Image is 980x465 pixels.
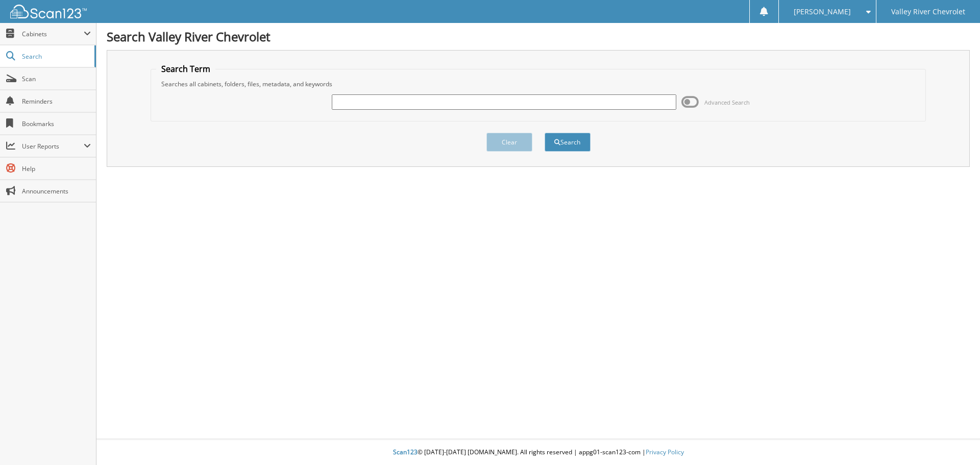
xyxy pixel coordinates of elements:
span: Scan [22,75,91,83]
iframe: Chat Widget [929,416,980,465]
span: Advanced Search [704,99,750,106]
span: [PERSON_NAME] [794,9,851,15]
div: © [DATE]-[DATE] [DOMAIN_NAME]. All rights reserved | appg01-scan123-com | [96,440,980,465]
span: Cabinets [22,30,84,38]
h1: Search Valley River Chevrolet [107,28,970,45]
span: Help [22,164,91,173]
span: Scan123 [393,448,418,456]
button: Search [545,133,591,152]
img: scan123-logo-white.svg [10,5,87,18]
span: User Reports [22,142,84,151]
a: Privacy Policy [646,448,684,456]
span: Search [22,52,89,61]
span: Reminders [22,97,91,106]
span: Announcements [22,187,91,195]
legend: Search Term [156,63,215,75]
span: Bookmarks [22,119,91,128]
button: Clear [486,133,532,152]
span: Valley River Chevrolet [891,9,965,15]
div: Searches all cabinets, folders, files, metadata, and keywords [156,80,921,88]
